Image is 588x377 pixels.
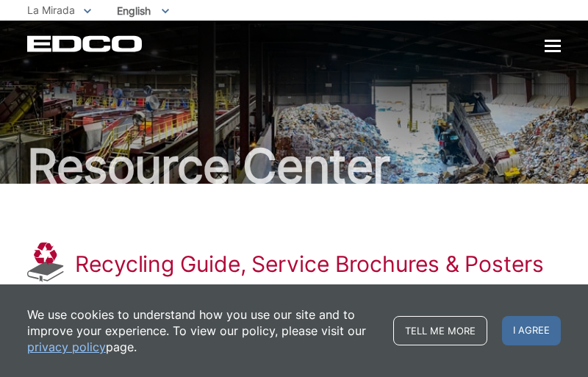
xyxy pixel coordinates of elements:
[27,143,561,190] h2: Resource Center
[75,251,544,277] h1: Recycling Guide, Service Brochures & Posters
[27,339,106,355] a: privacy policy
[27,4,75,16] span: La Mirada
[27,306,379,355] p: We use cookies to understand how you use our site and to improve your experience. To view our pol...
[27,35,144,52] a: EDCD logo. Return to the homepage.
[393,316,487,345] a: Tell me more
[502,316,561,345] span: I agree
